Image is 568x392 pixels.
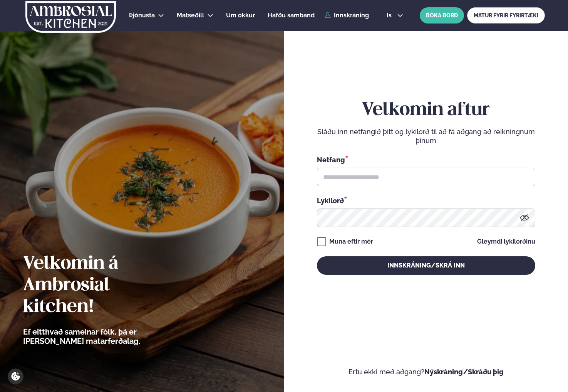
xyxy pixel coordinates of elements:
p: Ertu ekki með aðgang? [307,367,545,377]
a: Nýskráning/Skráðu þig [424,368,504,376]
img: logo [25,1,117,33]
span: Hafðu samband [268,12,315,19]
div: Netfang [317,155,535,165]
a: Cookie settings [8,368,23,384]
span: Matseðill [177,12,204,19]
a: Innskráning [325,12,369,19]
h2: Velkomin aftur [317,99,535,121]
p: Ef eitthvað sameinar fólk, þá er [PERSON_NAME] matarferðalag. [23,327,183,346]
a: Þjónusta [129,11,155,20]
span: Um okkur [226,12,255,19]
span: Þjónusta [129,12,155,19]
div: Lykilorð [317,195,535,205]
button: BÓKA BORÐ [420,7,464,24]
a: Gleymdi lykilorðinu [477,239,535,245]
button: Innskráning/Skrá inn [317,256,535,275]
a: Matseðill [177,11,204,20]
h2: Velkomin á Ambrosial kitchen! [23,253,183,318]
a: Hafðu samband [268,11,315,20]
span: is [387,12,394,19]
p: Sláðu inn netfangið þitt og lykilorð til að fá aðgang að reikningnum þínum [317,127,535,146]
a: MATUR FYRIR FYRIRTÆKI [467,7,545,24]
button: is [380,12,409,19]
a: Um okkur [226,11,255,20]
